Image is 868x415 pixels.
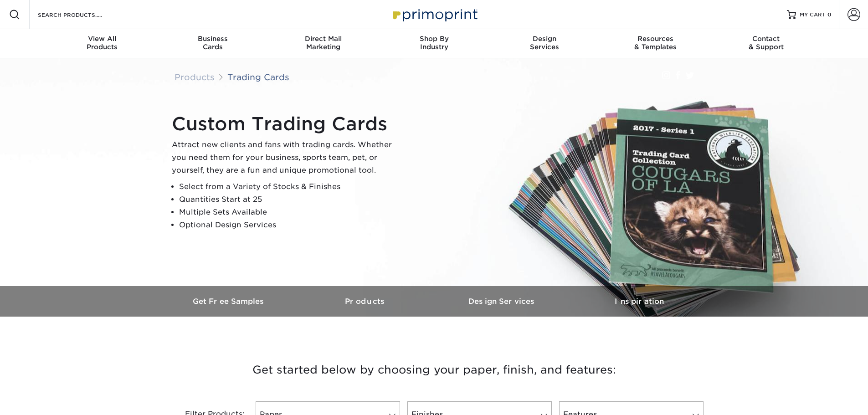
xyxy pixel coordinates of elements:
[379,35,489,51] div: Industry
[434,297,571,306] h3: Design Services
[268,35,379,43] span: Direct Mail
[298,297,434,306] h3: Products
[179,206,400,219] li: Multiple Sets Available
[157,29,268,58] a: BusinessCards
[600,35,711,43] span: Resources
[827,11,832,18] span: 0
[227,72,289,82] a: Trading Cards
[489,35,600,43] span: Design
[268,29,379,58] a: Direct MailMarketing
[168,349,701,390] h3: Get started below by choosing your paper, finish, and features:
[179,219,400,231] li: Optional Design Services
[172,138,400,177] p: Attract new clients and fans with trading cards. Whether you need them for your business, sports ...
[298,286,434,317] a: Products
[711,35,822,43] span: Contact
[47,35,158,43] span: View All
[157,35,268,51] div: Cards
[379,35,489,43] span: Shop By
[711,35,822,51] div: & Support
[47,35,158,51] div: Products
[161,286,298,317] a: Get Free Samples
[161,297,298,306] h3: Get Free Samples
[379,29,489,58] a: Shop ByIndustry
[47,29,158,58] a: View AllProducts
[489,29,600,58] a: DesignServices
[389,5,480,24] img: Primoprint
[571,297,708,306] h3: Inspiration
[157,35,268,43] span: Business
[711,29,822,58] a: Contact& Support
[268,35,379,51] div: Marketing
[37,9,126,20] input: SEARCH PRODUCTS.....
[434,286,571,317] a: Design Services
[800,11,826,19] span: MY CART
[179,193,400,206] li: Quantities Start at 25
[489,35,600,51] div: Services
[172,113,400,135] h1: Custom Trading Cards
[600,35,711,51] div: & Templates
[175,72,215,82] a: Products
[179,180,400,193] li: Select from a Variety of Stocks & Finishes
[600,29,711,58] a: Resources& Templates
[571,286,708,317] a: Inspiration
